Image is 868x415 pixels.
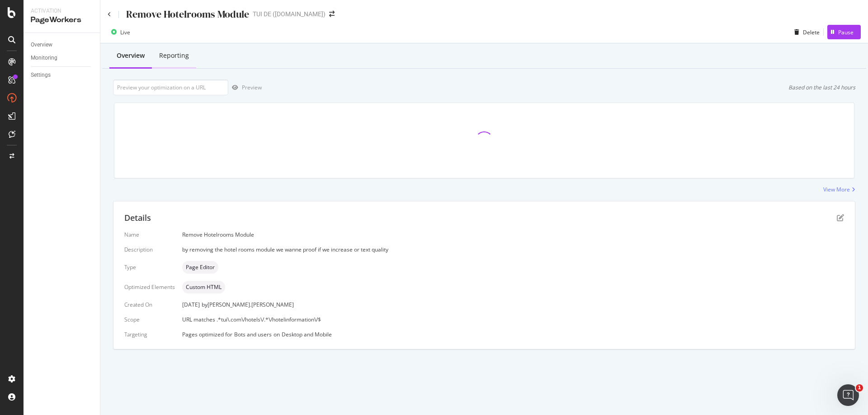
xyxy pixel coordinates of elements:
[31,70,94,80] a: Settings
[31,53,94,63] a: Monitoring
[253,9,325,19] div: TUI DE ([DOMAIN_NAME])
[838,28,854,36] div: Pause
[31,40,52,50] div: Overview
[791,25,820,39] button: Delete
[282,331,332,338] div: Desktop and Mobile
[182,301,844,308] div: [DATE]
[234,331,272,338] div: Bots and users
[124,316,175,323] div: Scope
[837,384,859,406] iframe: Intercom live chat
[202,301,294,308] div: by [PERSON_NAME].[PERSON_NAME]
[228,80,262,95] button: Preview
[124,212,151,224] div: Details
[117,51,145,60] div: Overview
[329,11,335,17] div: arrow-right-arrow-left
[186,284,222,290] span: Custom HTML
[31,53,57,63] div: Monitoring
[31,40,94,50] a: Overview
[788,84,855,91] div: Based on the last 24 hours
[108,12,111,17] a: Click to go back
[182,231,844,238] div: Remove Hotelrooms Module
[159,51,189,60] div: Reporting
[823,186,855,193] a: View More
[124,263,175,271] div: Type
[182,331,844,338] div: Pages optimized for on
[182,281,225,294] div: neutral label
[124,231,175,238] div: Name
[31,15,93,25] div: PageWorkers
[120,28,130,36] div: Live
[126,7,249,21] div: Remove Hotelrooms Module
[182,246,844,253] div: by removing the hotel rooms module we wanne proof if we increase or text quality
[113,79,228,95] input: Preview your optimization on a URL
[182,316,321,323] span: URL matches .*tui\.com\/hotels\/.*\/hotelinformation\/$
[31,70,51,80] div: Settings
[827,25,861,39] button: Pause
[31,7,93,15] div: Activation
[837,214,844,221] div: pen-to-square
[242,84,262,91] div: Preview
[856,384,863,392] span: 1
[124,283,175,291] div: Optimized Elements
[186,265,215,270] span: Page Editor
[124,246,175,253] div: Description
[803,28,820,36] div: Delete
[124,301,175,308] div: Created On
[823,186,850,193] div: View More
[182,261,218,274] div: neutral label
[124,331,175,338] div: Targeting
